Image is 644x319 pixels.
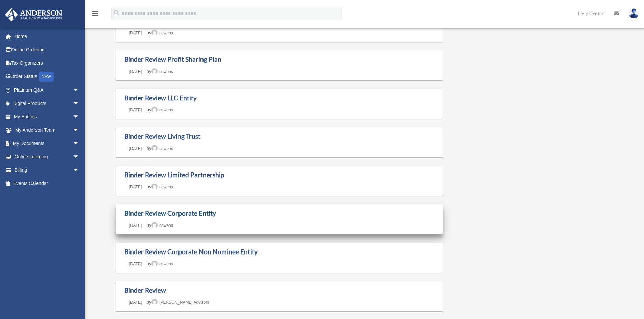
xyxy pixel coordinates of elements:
a: Events Calendar [5,177,90,190]
a: Binder Review Profit Sharing Plan [124,55,221,63]
span: arrow_drop_down [73,163,86,177]
a: [DATE] [124,31,147,35]
i: menu [91,9,99,18]
span: arrow_drop_down [73,97,86,111]
a: [DATE] [124,185,147,189]
img: Anderson Advisors Platinum Portal [3,8,64,21]
a: My Documentsarrow_drop_down [5,137,90,150]
a: My Entitiesarrow_drop_down [5,110,90,124]
span: by [146,261,173,266]
span: arrow_drop_down [73,110,86,124]
a: Binder Review [124,286,166,294]
a: [DATE] [124,262,147,266]
a: cowens [151,146,173,151]
span: arrow_drop_down [73,137,86,151]
a: cowens [151,223,173,228]
span: by [146,184,173,189]
a: [DATE] [124,300,147,305]
div: NEW [39,72,54,82]
a: My Anderson Teamarrow_drop_down [5,124,90,137]
span: arrow_drop_down [73,150,86,164]
i: search [113,9,120,17]
span: by [146,107,173,112]
a: [DATE] [124,108,147,112]
a: Binder Review Corporate Non Nominee Entity [124,248,258,256]
a: cowens [151,108,173,112]
a: Home [5,30,86,43]
span: by [146,299,209,305]
span: arrow_drop_down [73,124,86,137]
a: Platinum Q&Aarrow_drop_down [5,83,90,97]
span: by [146,30,173,35]
a: Binder Review Corporate Entity [124,209,216,217]
a: Online Ordering [5,43,90,57]
span: by [146,145,173,151]
a: Billingarrow_drop_down [5,163,90,177]
a: [PERSON_NAME] Advisors [151,300,209,305]
a: Online Learningarrow_drop_down [5,150,90,164]
span: arrow_drop_down [73,83,86,97]
a: Order StatusNEW [5,70,90,84]
a: cowens [151,262,173,266]
a: cowens [151,185,173,189]
a: [DATE] [124,69,147,74]
a: menu [91,12,99,18]
a: cowens [151,31,173,35]
a: [DATE] [124,223,147,228]
a: Digital Productsarrow_drop_down [5,97,90,110]
span: by [146,69,173,74]
a: Binder Review Limited Partnership [124,171,224,179]
a: Tax Organizers [5,56,90,70]
a: cowens [151,69,173,74]
a: [DATE] [124,146,147,151]
a: Binder Review Living Trust [124,132,200,140]
a: Binder Review LLC Entity [124,94,197,102]
span: by [146,222,173,228]
img: User Pic [629,8,639,18]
